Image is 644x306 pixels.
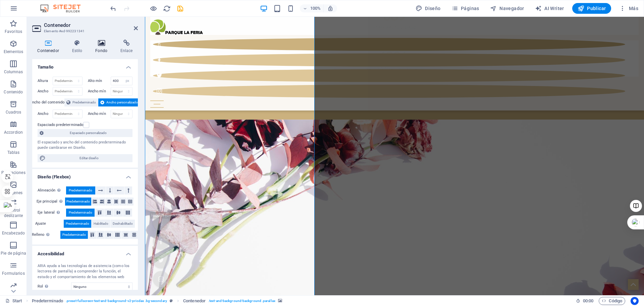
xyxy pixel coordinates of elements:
[39,4,89,12] img: Editor Logo
[163,4,171,12] button: reload
[37,198,65,206] label: Eje principal
[38,186,66,194] label: Alineación
[32,169,138,181] h4: Diseño (Flexbox)
[1,170,25,175] p: Prestaciones
[38,79,53,83] label: Altura
[416,5,441,12] span: Diseño
[32,40,67,54] h4: Contenedor
[48,154,130,162] span: Editar diseño
[38,140,132,151] div: El espaciado y ancho del contenido predeterminado puede cambiarse en Diseño.
[170,299,173,303] i: Este elemento es un preajuste personalizable
[310,4,321,12] h6: 100%
[449,3,482,14] button: Páginas
[588,298,589,303] span: :
[327,5,333,11] i: Al redimensionar, ajustar el nivel de zoom automáticamente para ajustarse al dispositivo elegido.
[72,98,96,106] span: Predeterminado
[5,297,22,305] a: Haz clic para cancelar la selección y doble clic para abrir páginas
[4,130,23,135] p: Accordion
[94,220,108,228] span: Habilitado
[67,40,90,54] h4: Estilo
[149,4,157,12] button: Haz clic para salir del modo de previsualización y seguir editando
[4,190,22,195] p: Imágenes
[44,28,124,34] h3: Elemento #ed-992231341
[4,49,23,54] p: Elementos
[487,3,527,14] button: Navegador
[38,154,132,162] button: Editar diseño
[583,297,593,305] span: 00 00
[413,3,443,14] button: Diseño
[69,186,92,194] span: Predeterminado
[66,220,89,228] span: Predeterminado
[38,263,132,280] div: ARIA ayuda a las tecnologías de asistencia (como los lectores de pantalla) a comprender la funció...
[60,231,88,239] button: Predeterminado
[38,121,83,129] label: Espaciado predeterminado
[38,129,132,137] button: Espaciado personalizado
[535,5,564,12] span: AI Writer
[66,198,90,206] span: Predeterminado
[113,220,133,228] span: Deshabilitado
[66,186,95,194] button: Predeterminado
[88,112,111,116] label: Ancho mín
[66,297,167,305] span: . preset-fullscreen-text-and-background-v2-priodas .bg-secondary
[176,4,184,12] button: save
[572,3,611,14] button: Publicar
[106,98,138,106] span: Ancho personalizado
[46,129,130,137] span: Espaciado personalizado
[490,5,524,12] span: Navegador
[5,29,22,34] p: Favoritos
[90,40,115,54] h4: Fondo
[109,4,117,12] button: undo
[4,69,23,75] p: Columnas
[599,297,625,305] button: Código
[451,5,479,12] span: Páginas
[109,5,117,12] i: Deshacer: Cambiar texto (Ctrl+Z)
[32,246,138,258] h4: Accesibilidad
[32,297,63,305] span: Haz clic para seleccionar y doble clic para editar
[616,3,641,14] button: Más
[115,40,138,54] h4: Enlace
[64,98,98,106] button: Predeterminado
[6,110,21,115] p: Cuadros
[62,231,86,239] span: Predeterminado
[88,89,111,93] label: Ancho mín
[208,297,275,305] span: . text-and-background-background .parallax
[619,5,638,12] span: Más
[576,297,594,305] h6: Tiempo de la sesión
[38,89,53,93] label: Ancho
[300,4,324,12] button: 100%
[2,230,25,236] p: Encabezado
[92,220,110,228] button: Habilitado
[176,5,184,12] i: Guardar (Ctrl+S)
[69,209,92,217] span: Predeterminado
[32,297,282,305] nav: breadcrumb
[278,299,282,303] i: Este elemento contiene un fondo
[44,22,138,28] h2: Contenedor
[35,220,64,228] label: Ajuste
[7,150,20,155] p: Tablas
[631,297,639,305] button: Usercentrics
[183,297,206,305] span: Haz clic para seleccionar y doble clic para editar
[65,198,91,206] button: Predeterminado
[38,209,66,217] label: Eje lateral
[163,5,171,12] i: Volver a cargar página
[1,251,26,256] p: Pie de página
[111,220,135,228] button: Deshabilitado
[4,89,23,95] p: Contenido
[30,98,65,106] label: Ancho del contenido
[64,220,91,228] button: Predeterminado
[38,112,53,116] label: Ancho
[32,231,60,239] label: Relleno
[532,3,567,14] button: AI Writer
[98,98,140,106] button: Ancho personalizado
[413,3,443,14] div: Diseño (Ctrl+Alt+Y)
[32,59,138,71] h4: Tamaño
[88,79,111,83] label: Alto mín
[578,5,606,12] span: Publicar
[66,209,95,217] button: Predeterminado
[38,282,50,291] span: Rol
[602,297,622,305] span: Código
[2,271,24,276] p: Formularios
